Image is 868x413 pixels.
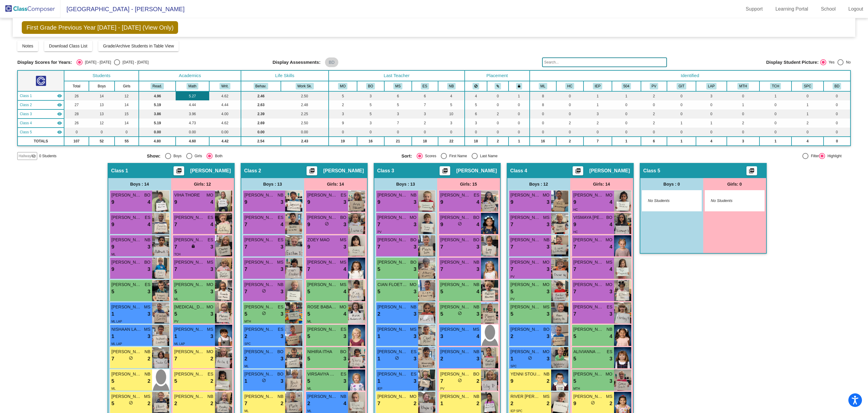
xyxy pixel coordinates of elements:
span: NB [278,192,283,198]
div: Both [213,153,223,159]
td: 0 [696,100,727,109]
td: 27 [64,100,89,109]
a: Logout [844,4,868,14]
td: 19 [329,137,357,146]
td: 0.00 [241,128,281,137]
div: First Name [447,153,467,159]
td: 4 [696,137,727,146]
td: 4.62 [209,119,241,128]
span: Class 4 [510,168,527,174]
td: 0 [509,100,529,109]
td: 9 [329,119,357,128]
td: 1 [509,91,529,100]
button: Print Students Details [746,166,757,175]
td: 2.50 [281,91,329,100]
th: Erika Shaw [412,81,438,91]
td: 14 [115,100,139,109]
span: Notes [22,44,33,48]
mat-icon: picture_as_pdf [308,168,316,176]
span: First Grade Previous Year [DATE] - [DATE] (View Only) [22,21,178,34]
td: 0 [329,128,357,137]
td: 0 [792,128,824,137]
mat-icon: visibility [57,130,62,135]
td: 2.43 [281,137,329,146]
td: 0 [824,91,850,100]
td: No teacher - No Class Name [18,128,64,137]
div: Girls: 14 [304,178,367,190]
th: Identified [530,70,850,81]
div: Filter [808,153,819,159]
td: 0 [487,119,509,128]
span: Download Class List [49,44,87,48]
td: 3 [412,109,438,119]
span: BO [144,192,150,198]
mat-icon: picture_as_pdf [175,168,183,176]
td: 5.19 [139,119,176,128]
td: 4.73 [176,119,209,128]
td: 2.54 [241,137,281,146]
td: 0 [509,119,529,128]
td: 12 [89,119,115,128]
td: 0 [509,128,529,137]
td: 0 [696,109,727,119]
td: 5 [357,109,384,119]
button: HC [565,83,574,89]
td: 3 [696,91,727,100]
mat-icon: picture_as_pdf [748,168,755,176]
div: Girls: 0 [703,178,766,190]
td: 10 [438,109,465,119]
td: 2.69 [241,119,281,128]
td: 5.27 [176,91,209,100]
button: Read. [151,83,164,89]
th: Keep away students [465,81,487,91]
td: 0 [824,100,850,109]
span: Hallway [18,153,31,159]
td: 12 [115,91,139,100]
th: Individualized Education Plan [584,81,612,91]
button: SPC [802,83,813,89]
div: Girls: 12 [171,178,234,190]
th: Boys [89,81,115,91]
td: Cassandra Backlund - No Class Name [18,109,64,119]
td: 3.96 [176,109,209,119]
span: Sort: [401,153,412,159]
td: 14 [115,119,139,128]
td: 0 [759,119,792,128]
td: 2 [641,91,667,100]
span: Class 2 [244,168,261,174]
td: Karen Margett - No Class Name [18,119,64,128]
td: 14 [89,91,115,100]
th: Intervention Team Watchlist [667,81,696,91]
mat-icon: visibility [57,112,62,116]
input: Search... [542,57,667,67]
td: 0 [89,128,115,137]
mat-icon: picture_as_pdf [574,168,582,176]
td: 52 [89,137,115,146]
td: 1 [509,137,529,146]
td: 0 [487,91,509,100]
th: Birthday [824,81,850,91]
td: 5 [329,91,357,100]
th: Teacher Kid [759,81,792,91]
td: 0 [612,128,641,137]
button: Download Class List [44,41,92,51]
td: 0.00 [209,128,241,137]
div: [DATE] - [DATE] [120,60,148,65]
td: 0 [727,109,760,119]
td: 0 [641,100,667,109]
div: Highlight [825,153,842,159]
th: Keep with students [487,81,509,91]
td: 55 [115,137,139,146]
th: Bethany Obieglo [357,81,384,91]
span: Class 1 [20,93,32,99]
th: Girls [115,81,139,91]
th: Math Pullout Support [727,81,760,91]
td: 3 [384,109,412,119]
button: ES [421,83,429,89]
span: Display Scores for Years: [17,60,72,65]
button: Writ. [219,83,230,89]
td: 0 [641,128,667,137]
a: Support [741,4,768,14]
td: 3 [357,119,384,128]
td: 0.00 [176,128,209,137]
